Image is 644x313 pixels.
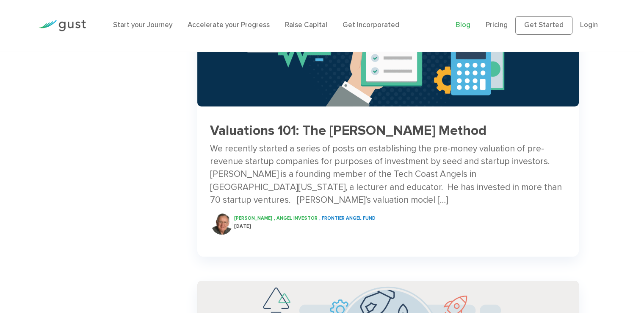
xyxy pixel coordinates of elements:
[113,21,172,29] a: Start your Journey
[234,224,251,229] span: [DATE]
[39,20,86,31] img: Gust Logo
[515,16,572,35] a: Get Started
[211,213,232,235] img: Bill Payne
[319,215,376,221] span: , Frontier Angel Fund
[188,21,270,29] a: Accelerate your Progress
[486,21,508,29] a: Pricing
[234,215,272,221] span: [PERSON_NAME]
[210,143,566,207] div: We recently started a series of posts on establishing the pre-money valuation of pre-revenue star...
[274,215,318,221] span: , Angel Investor
[285,21,327,29] a: Raise Capital
[456,21,470,29] a: Blog
[210,123,566,138] h3: Valuations 101: The [PERSON_NAME] Method
[343,21,399,29] a: Get Incorporated
[580,21,598,29] a: Login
